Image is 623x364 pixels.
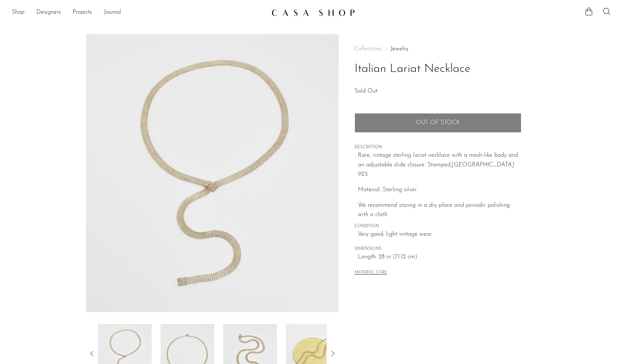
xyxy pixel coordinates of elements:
[355,270,387,276] button: MATERIAL CARE
[73,8,92,17] a: Projects
[358,151,521,179] p: Rare, vintage sterling lariat necklace with a mesh-like body and an adjustable slide closure. Sta...
[355,88,378,94] span: Sold Out
[358,185,521,195] p: Material: Sterling silver.
[355,144,521,151] span: DESCRIPTION
[355,46,382,52] span: Collections
[104,8,121,17] a: Journal
[355,113,521,132] button: Add to cart
[390,46,408,52] a: Jewelry
[355,223,521,230] span: CONDITION
[355,60,521,79] h1: Italian Lariat Necklace
[358,230,521,239] span: Very good; light vintage wear.
[355,246,521,252] span: DIMENSIONS
[86,34,339,312] img: Italian Lariat Necklace
[358,252,521,262] span: Length: 28 in (71.12 cm)
[12,6,266,19] nav: Desktop navigation
[36,8,61,17] a: Designers
[358,202,510,218] i: We recommend storing in a dry place and periodic polishing with a cloth.
[12,6,266,19] ul: NEW HEADER MENU
[355,46,521,52] nav: Breadcrumbs
[416,119,460,126] span: Out of stock
[12,8,24,17] a: Shop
